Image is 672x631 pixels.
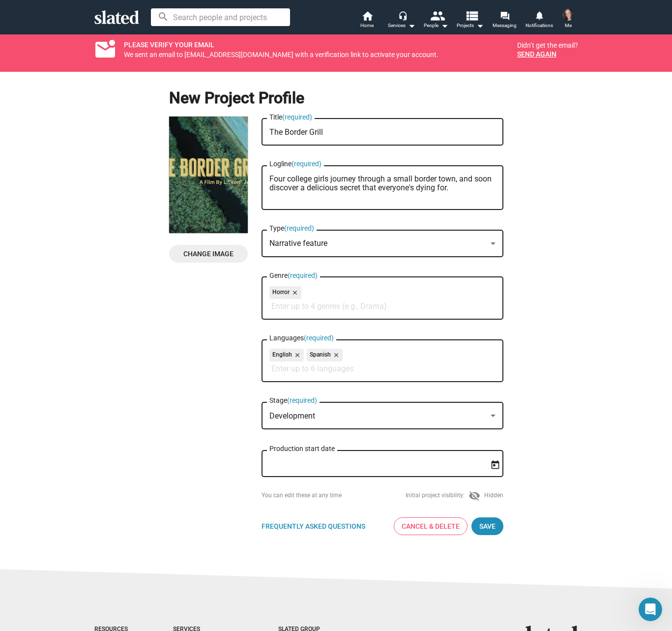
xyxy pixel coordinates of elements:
[169,88,502,109] h1: New Project Profile
[292,351,301,360] mat-icon: close
[457,20,484,31] span: Projects
[269,239,327,248] span: Narrative feature
[488,10,522,31] a: Messaging
[517,50,556,58] button: Send again
[394,517,467,535] button: Cancel & Delete
[262,492,342,500] div: You can edit these at any time
[453,10,488,31] button: Projects
[430,8,444,23] mat-icon: people
[307,349,343,361] mat-chip: Spanish
[290,288,298,297] mat-icon: close
[269,286,301,299] mat-chip: Horror
[406,490,503,502] div: Initial project visibility: Hidden
[419,10,453,31] button: People
[124,38,509,50] div: PLEASE VERIFY YOUR EMAIL
[556,7,580,32] button: L.V. JohnsonMe
[262,522,365,530] span: Frequently Asked Questions
[360,20,374,31] span: Home
[331,351,340,360] mat-icon: close
[424,20,448,31] div: People
[517,41,578,50] div: Didn’t get the email?
[639,598,662,621] iframe: Intercom live chat
[398,11,407,20] mat-icon: headset_mic
[479,517,496,535] span: Save
[262,522,365,531] a: Frequently Asked Questions
[271,364,497,373] input: Enter up to 6 languages
[406,20,417,31] mat-icon: arrow_drop_down
[350,10,384,31] a: Home
[500,11,509,20] mat-icon: forum
[271,302,497,311] input: Enter up to 4 genres (e.g., Drama)
[177,245,240,263] span: Change Image
[384,10,419,31] button: Services
[124,50,509,60] div: We sent an email to [EMAIL_ADDRESS][DOMAIN_NAME] with a verification link to activate your account.
[526,20,553,31] span: Notifications
[169,245,248,263] button: Change Image
[402,518,460,535] span: Cancel & Delete
[464,8,478,23] mat-icon: view_list
[487,456,504,473] button: Open calendar
[438,20,450,31] mat-icon: arrow_drop_down
[93,44,117,56] mat-icon: mark_email_unread
[534,10,544,20] mat-icon: notifications
[269,411,315,421] mat-select-trigger: Development
[151,8,290,26] input: Search people and projects
[493,20,517,31] span: Messaging
[562,9,574,21] img: L.V. Johnson
[522,10,556,31] a: Notifications
[474,20,486,31] mat-icon: arrow_drop_down
[269,349,304,361] mat-chip: English
[468,490,480,502] mat-icon: visibility_off
[169,117,248,233] img: The Border Grill
[565,20,572,31] span: Me
[388,20,415,31] div: Services
[471,517,503,535] button: Save
[361,10,373,22] mat-icon: home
